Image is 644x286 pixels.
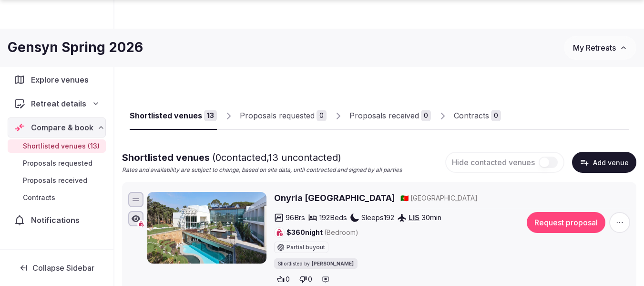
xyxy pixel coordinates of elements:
button: 🇵🇹 [400,193,409,203]
div: 0 [317,110,327,121]
span: Explore venues [31,74,92,85]
img: Onyria Marinha Boutique Hotel [147,192,266,264]
span: Partial buyout [286,244,325,250]
span: Notifications [31,214,83,226]
div: Contracts [454,110,489,121]
a: Contracts0 [454,102,501,130]
button: Collapse Sidebar [8,257,106,278]
div: Proposals received [349,110,419,121]
span: Contracts [23,193,55,202]
a: Proposals received [8,174,106,187]
div: 13 [204,110,217,121]
a: Shortlisted venues (13) [8,139,106,153]
a: Proposals requested [8,157,106,170]
button: My Retreats [564,36,636,60]
span: Hide contacted venues [452,158,535,167]
span: 192 Beds [319,212,347,222]
span: Shortlisted venues [122,152,341,163]
div: 0 [491,110,501,121]
span: 🇵🇹 [400,194,409,202]
span: 0 [286,275,290,284]
a: Explore venues [8,70,106,90]
span: 0 [308,275,312,284]
a: Proposals requested0 [240,102,327,130]
div: Proposals requested [240,110,315,121]
div: 0 [421,110,431,121]
a: Shortlisted venues13 [130,102,217,130]
span: Proposals requested [23,159,92,168]
span: Shortlisted venues (13) [23,141,100,151]
span: 96 Brs [286,212,305,222]
button: Request proposal [527,212,605,233]
span: [PERSON_NAME] [312,260,354,267]
a: LIS [409,213,419,222]
p: Rates and availability are subject to change, based on site data, until contracted and signed by ... [122,166,402,174]
span: Proposals received [23,176,87,185]
button: Add venue [572,152,636,173]
a: Onyria [GEOGRAPHIC_DATA] [274,192,395,204]
a: Contracts [8,191,106,204]
button: 0 [296,273,315,286]
span: Collapse Sidebar [32,263,94,273]
span: $360 night [286,228,358,237]
span: Compare & book [31,122,93,133]
h1: Gensyn Spring 2026 [8,38,143,57]
div: Shortlisted venues [130,110,202,121]
div: Shortlisted by [274,258,358,269]
button: 0 [274,273,293,286]
span: ( 0 contacted, 13 uncontacted) [212,152,341,163]
span: 30 min [421,212,441,222]
a: Proposals received0 [349,102,431,130]
span: [GEOGRAPHIC_DATA] [410,193,478,203]
span: My Retreats [573,43,616,53]
a: Notifications [8,210,106,230]
span: Sleeps 192 [361,212,394,222]
span: (Bedroom) [324,228,358,236]
span: Retreat details [31,98,86,109]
